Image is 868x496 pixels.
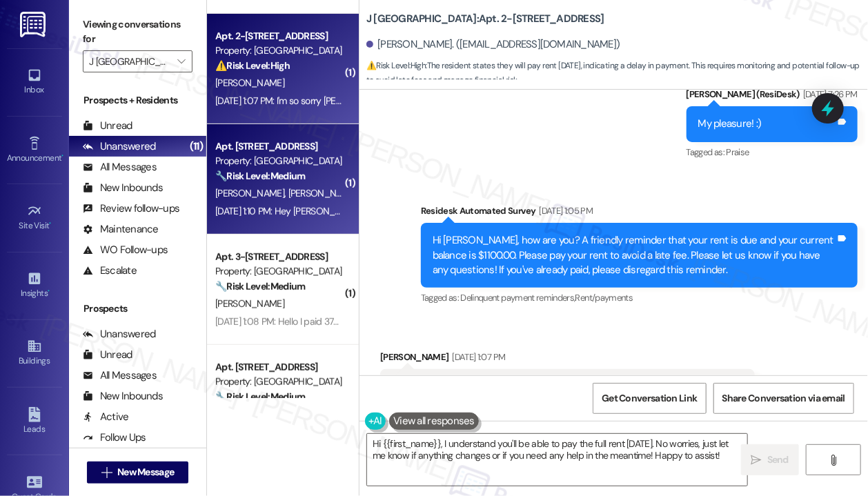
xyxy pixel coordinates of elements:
[83,181,163,195] div: New Inbounds
[215,360,343,375] div: Apt. [STREET_ADDRESS]
[215,205,477,217] div: [DATE] 1:10 PM: Hey [PERSON_NAME], We're on it! Sorry about that
[215,187,288,199] span: [PERSON_NAME]
[713,383,854,414] button: Share Conversation via email
[215,264,343,279] div: Property: [GEOGRAPHIC_DATA]
[83,14,193,50] label: Viewing conversations for
[366,60,426,71] strong: ⚠️ Risk Level: High
[83,389,163,404] div: New Inbounds
[117,465,174,479] span: New Message
[83,430,146,445] div: Follow Ups
[48,286,50,296] span: •
[288,187,357,199] span: [PERSON_NAME]
[83,243,168,257] div: WO Follow-ups
[366,37,620,52] div: [PERSON_NAME]. ([EMAIL_ADDRESS][DOMAIN_NAME])
[186,136,206,157] div: (11)
[215,280,305,292] strong: 🔧 Risk Level: Medium
[69,301,206,316] div: Prospects
[83,368,157,383] div: All Messages
[7,63,62,101] a: Inbox
[83,201,179,216] div: Review follow-ups
[83,222,159,237] div: Maintenance
[215,29,343,43] div: Apt. 2-[STREET_ADDRESS]
[698,117,762,131] div: My pleasure! :)
[575,292,633,304] span: Rent/payments
[7,403,62,440] a: Leads
[215,250,343,264] div: Apt. 3-[STREET_ADDRESS]
[83,119,132,133] div: Unread
[83,348,132,362] div: Unread
[89,50,170,72] input: All communities
[741,444,799,475] button: Send
[421,288,858,308] div: Tagged as:
[751,455,762,466] i: 
[7,199,62,237] a: Site Visit •
[449,350,506,364] div: [DATE] 1:07 PM
[828,455,838,466] i: 
[433,233,836,277] div: Hi [PERSON_NAME], how are you? A friendly reminder that your rent is due and your current balance...
[215,139,343,154] div: Apt. [STREET_ADDRESS]
[83,410,129,424] div: Active
[366,12,604,26] b: J [GEOGRAPHIC_DATA]: Apt. 2-[STREET_ADDRESS]
[215,95,593,107] div: [DATE] 1:07 PM: I'm so sorry [PERSON_NAME]. I won't get laid until [DATE] and will pay in full then.
[727,146,749,158] span: Praise
[722,391,845,406] span: Share Conversation via email
[421,204,858,223] div: Residesk Automated Survey
[7,335,62,372] a: Buildings
[602,391,697,406] span: Get Conversation Link
[800,87,858,101] div: [DATE] 7:26 PM
[535,204,593,218] div: [DATE] 1:05 PM
[83,264,137,278] div: Escalate
[83,139,156,154] div: Unanswered
[83,160,157,175] div: All Messages
[215,390,305,403] strong: 🔧 Risk Level: Medium
[366,59,868,88] span: : The resident states they will pay rent [DATE], indicating a delay in payment. This requires mon...
[593,383,706,414] button: Get Conversation Link
[215,77,284,89] span: [PERSON_NAME]
[177,56,185,67] i: 
[215,297,284,310] span: [PERSON_NAME]
[83,327,156,341] div: Unanswered
[215,59,290,72] strong: ⚠️ Risk Level: High
[215,170,305,182] strong: 🔧 Risk Level: Medium
[687,87,858,106] div: [PERSON_NAME] (ResiDesk)
[767,453,789,467] span: Send
[367,434,747,486] textarea: Hi {{first_name}}, I understand you'll be able to pay the full rent [DATE]. No worries, just let ...
[87,462,189,484] button: New Message
[380,350,755,369] div: [PERSON_NAME]
[20,12,48,37] img: ResiDesk Logo
[687,142,858,162] div: Tagged as:
[7,267,62,304] a: Insights •
[61,151,63,161] span: •
[101,467,112,478] i: 
[215,375,343,389] div: Property: [GEOGRAPHIC_DATA]
[69,93,206,108] div: Prospects + Residents
[215,315,460,328] div: [DATE] 1:08 PM: Hello I paid 3700 towards my balance [DATE]
[50,219,52,228] span: •
[215,154,343,168] div: Property: [GEOGRAPHIC_DATA]
[215,43,343,58] div: Property: [GEOGRAPHIC_DATA]
[461,292,575,304] span: Delinquent payment reminders ,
